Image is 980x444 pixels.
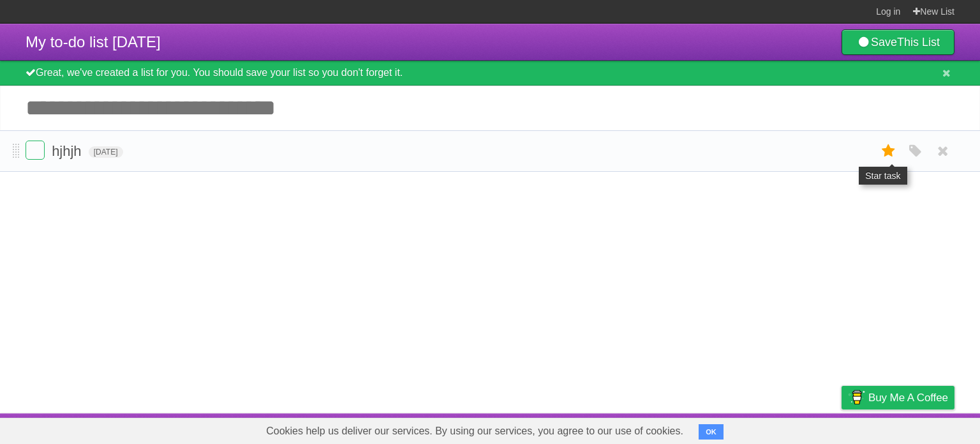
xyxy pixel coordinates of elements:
a: Developers [714,417,766,441]
img: Buy me a coffee [848,387,865,408]
a: Buy me a coffee [842,386,954,410]
b: This List [897,36,940,49]
button: OK [699,424,724,440]
span: Cookies help us deliver our services. By using our services, you agree to our use of cookies. [253,418,696,444]
span: [DATE] [89,146,123,158]
span: Buy me a coffee [868,387,948,409]
label: Done [26,141,45,160]
a: Privacy [825,417,858,441]
a: Terms [782,417,810,441]
label: Star task [877,141,901,162]
a: Suggest a feature [874,417,954,441]
a: SaveThis List [842,29,954,55]
span: hjhjh [52,143,84,159]
a: About [672,417,699,441]
span: My to-do list [DATE] [26,33,161,50]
